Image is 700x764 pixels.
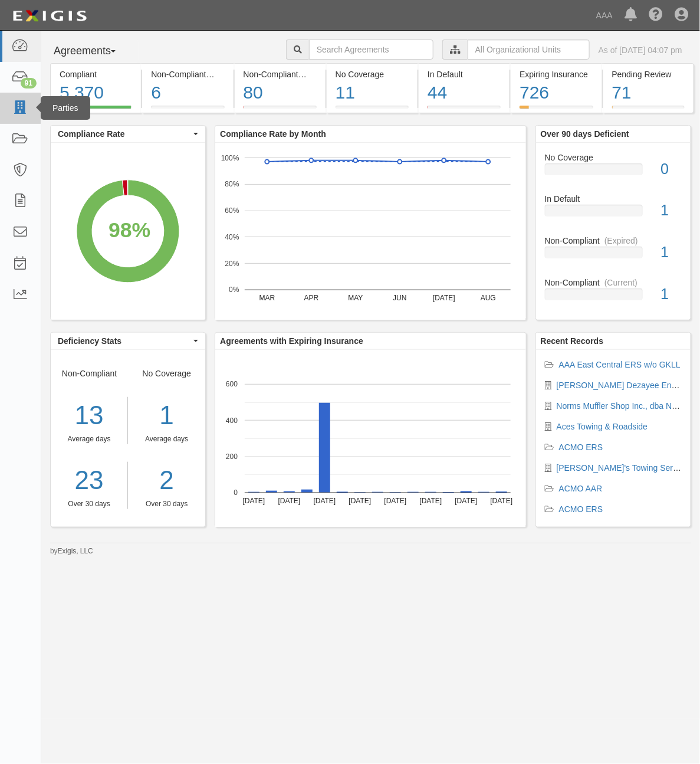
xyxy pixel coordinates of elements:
a: AAA East Central ERS w/o GKLL [559,360,681,369]
text: 60% [225,206,239,215]
input: All Organizational Units [468,40,590,60]
span: Compliance Rate [58,128,190,140]
a: 2 [137,462,196,499]
text: [DATE] [455,497,478,505]
a: In Default44 [419,106,510,115]
b: Compliance Rate by Month [220,129,326,139]
a: Non-Compliant(Current)6 [142,106,233,115]
a: No Coverage11 [327,106,418,115]
a: Non-Compliant(Current)1 [545,277,682,310]
div: Parties [41,96,90,120]
div: Compliant [60,68,132,80]
div: No Coverage [536,152,691,163]
img: logo-5460c22ac91f19d4615b14bd174203de0afe785f0fc80cf4dbbc73dc1793850b.png [9,5,90,27]
a: Pending Review71 [603,106,694,115]
text: [DATE] [314,497,336,505]
text: 100% [221,153,239,162]
div: Average days [137,434,196,444]
text: AUG [481,294,496,302]
span: Deficiency Stats [58,335,190,347]
text: [DATE] [491,497,513,505]
text: 40% [225,233,239,241]
div: 726 [520,80,593,106]
div: As of [DATE] 04:07 pm [599,44,682,56]
svg: A chart. [51,143,205,320]
div: Non-Compliant (Current) [151,68,224,80]
text: 0 [234,488,238,497]
b: Over 90 days Deficient [541,129,629,139]
text: [DATE] [384,497,407,505]
a: ACMO AAR [559,484,603,493]
div: No Coverage [128,368,205,509]
text: 20% [225,260,239,268]
div: 44 [428,80,501,106]
div: Expiring Insurance [520,68,593,80]
text: 400 [226,417,238,425]
div: In Default [428,68,501,80]
svg: A chart. [215,143,525,320]
text: 600 [226,380,238,388]
text: [DATE] [278,497,301,505]
div: 1 [137,397,196,434]
a: Non-Compliant(Expired)1 [545,235,682,277]
a: No Coverage0 [545,152,682,194]
div: Non-Compliant [536,277,691,288]
div: (Current) [604,277,637,288]
text: [DATE] [433,294,455,302]
text: 80% [225,180,239,188]
input: Search Agreements [309,40,433,60]
a: AAA [590,4,619,27]
a: 23 [51,462,127,499]
b: Agreements with Expiring Insurance [220,336,363,346]
div: 98% [109,215,150,245]
text: JUN [393,294,407,302]
div: 6 [151,80,224,106]
div: 71 [612,80,685,106]
div: 1 [652,242,691,263]
div: (Expired) [604,235,638,247]
text: 200 [226,453,238,461]
i: Help Center - Complianz [649,8,663,22]
div: 5,370 [60,80,132,106]
text: MAY [349,294,363,302]
div: Non-Compliant [51,368,128,509]
a: Exigis, LLC [58,547,93,555]
svg: A chart. [215,350,525,527]
text: [DATE] [349,497,372,505]
a: ACMO ERS [559,442,603,452]
div: Over 30 days [137,499,196,509]
a: In Default1 [545,193,682,235]
div: 1 [652,200,691,221]
a: Compliant5,370 [50,106,141,115]
a: ACMO ERS [559,504,603,514]
div: 91 [21,78,37,88]
div: 1 [652,284,691,305]
div: Non-Compliant (Expired) [244,68,317,80]
button: Deficiency Stats [51,333,205,349]
div: In Default [536,193,691,205]
div: Average days [51,434,127,444]
div: 0 [652,159,691,180]
text: [DATE] [243,497,265,505]
text: 0% [229,286,239,294]
text: [DATE] [420,497,442,505]
button: Agreements [50,40,139,63]
text: MAR [259,294,275,302]
div: No Coverage [336,68,409,80]
div: Pending Review [612,68,685,80]
div: 11 [336,80,409,106]
div: 13 [51,397,127,434]
a: Expiring Insurance726 [511,106,602,115]
button: Compliance Rate [51,126,205,142]
small: by [50,546,93,556]
a: Aces Towing & Roadside [557,422,648,431]
div: 80 [244,80,317,106]
text: APR [304,294,319,302]
b: Recent Records [541,336,604,346]
a: Non-Compliant(Expired)80 [235,106,326,115]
